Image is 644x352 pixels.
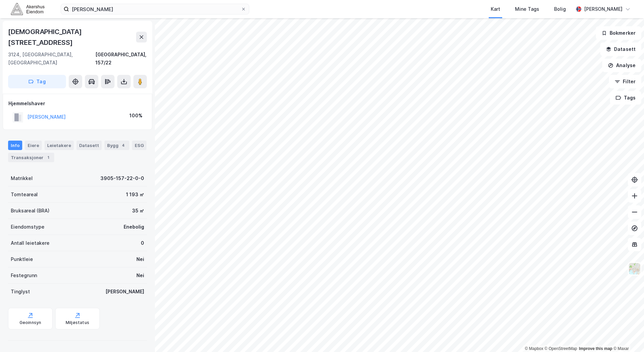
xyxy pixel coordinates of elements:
div: 35 ㎡ [132,207,144,215]
div: Nei [136,255,144,263]
div: Datasett [76,141,102,150]
div: Festegrunn [11,271,37,280]
div: Eiendomstype [11,223,44,231]
input: Søk på adresse, matrikkel, gårdeiere, leietakere eller personer [69,4,241,14]
button: Bokmerker [596,26,641,40]
div: 100% [129,112,142,120]
div: Info [8,141,22,150]
div: Tinglyst [11,288,30,296]
button: Tag [8,75,66,88]
div: 1 193 ㎡ [126,190,144,199]
img: Z [628,262,641,275]
div: Geoinnsyn [20,320,41,325]
iframe: Chat Widget [610,320,644,352]
div: Matrikkel [11,174,33,182]
div: Eiere [25,141,42,150]
button: Filter [609,75,641,88]
div: [GEOGRAPHIC_DATA], 157/22 [95,51,147,67]
button: Tags [610,91,641,105]
div: Tomteareal [11,190,38,199]
div: 0 [141,239,144,247]
div: Enebolig [124,223,144,231]
div: [PERSON_NAME] [584,5,622,13]
div: Bygg [104,141,129,150]
a: Improve this map [579,346,612,351]
div: [DEMOGRAPHIC_DATA][STREET_ADDRESS] [8,26,136,48]
div: Leietakere [44,141,74,150]
div: ESG [132,141,147,150]
div: Bolig [554,5,566,13]
a: Mapbox [525,346,543,351]
div: 1 [45,154,52,161]
div: Nei [136,271,144,280]
a: OpenStreetMap [545,346,577,351]
img: akershus-eiendom-logo.9091f326c980b4bce74ccdd9f866810c.svg [11,3,44,15]
div: 4 [120,142,127,149]
button: Analyse [602,59,641,72]
div: Transaksjoner [8,153,54,162]
div: [PERSON_NAME] [105,288,144,296]
div: Kart [491,5,500,13]
button: Datasett [600,42,641,56]
div: Kontrollprogram for chat [610,320,644,352]
div: Miljøstatus [66,320,89,325]
div: Antall leietakere [11,239,50,247]
div: Mine Tags [515,5,539,13]
div: 3905-157-22-0-0 [100,174,144,182]
div: Hjemmelshaver [8,99,147,108]
div: Punktleie [11,255,33,263]
div: Bruksareal (BRA) [11,207,50,215]
div: 3124, [GEOGRAPHIC_DATA], [GEOGRAPHIC_DATA] [8,51,95,67]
